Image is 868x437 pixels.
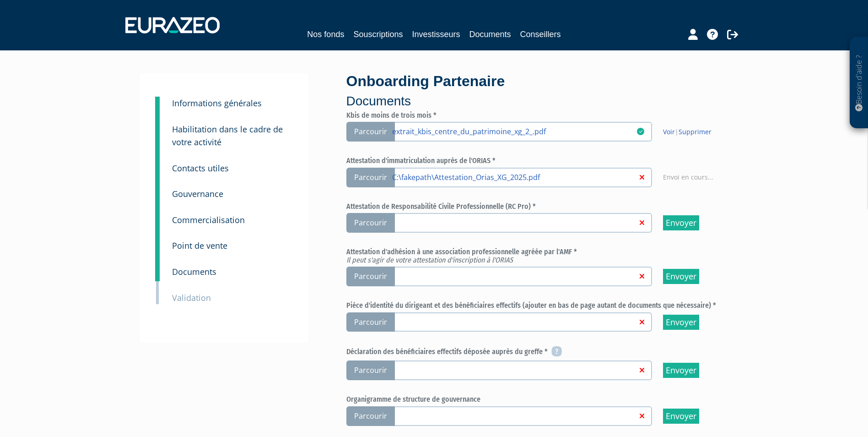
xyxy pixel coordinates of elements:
p: Besoin d'aide ? [854,42,864,124]
a: 5 [155,149,160,178]
h6: Attestation de Responsabilité Civile Professionnelle (RC Pro) * [346,202,728,211]
small: Commercialisation [172,214,245,225]
i: 19/09/2025 11:01 [637,128,644,135]
input: Envoyer [663,269,699,284]
a: extrait_kbis_centre_du_patrimoine_xg_2_.pdf [392,126,636,136]
input: Envoyer [663,215,699,230]
span: Parcourir [346,312,395,332]
a: 6 [155,175,160,203]
span: | [663,127,712,137]
a: Voir [663,127,675,136]
a: Nos fonds [307,28,344,41]
small: Validation [172,292,211,303]
small: Documents [172,266,216,277]
a: 9 [155,253,160,281]
a: 4 [155,110,160,153]
img: 1732889491-logotype_eurazeo_blanc_rvb.png [125,17,220,33]
span: Parcourir [346,406,395,426]
span: Envoi en cours... [663,173,713,182]
span: Parcourir [346,213,395,233]
small: Contacts utiles [172,163,229,174]
h6: Attestation d'immatriculation auprès de l'ORIAS * [346,157,728,165]
span: Parcourir [346,361,395,380]
a: C:\fakepath\Attestation_Orias_XG_2025.pdf [392,172,636,181]
a: Souscriptions [353,28,403,41]
small: Informations générales [172,98,262,109]
a: Supprimer [679,127,712,136]
em: Il peut s'agir de votre attestation d'inscription à l'ORIAS [346,256,513,264]
small: Point de vente [172,240,227,251]
small: Gouvernance [172,188,223,199]
a: Documents [469,28,511,41]
a: Conseillers [520,28,561,41]
h6: Pièce d'identité du dirigeant et des bénéficiaires effectifs (ajouter en bas de page autant de do... [346,301,728,310]
input: Envoyer [663,409,699,424]
input: Envoyer [663,315,699,330]
p: Documents [346,92,728,110]
span: Parcourir [346,267,395,286]
a: 7 [155,201,160,229]
a: Investisseurs [412,28,460,41]
a: 3 [155,97,160,115]
a: 8 [155,227,160,255]
input: Envoyer [663,363,699,378]
span: Parcourir [346,168,395,187]
h6: Déclaration des bénéficiaires effectifs déposée auprès du greffe * [346,347,728,358]
div: Onboarding Partenaire [346,71,728,110]
h6: Attestation d'adhésion à une association professionnelle agréée par l'AMF * [346,248,728,264]
span: Parcourir [346,122,395,142]
small: Habilitation dans le cadre de votre activité [172,124,283,148]
h6: Kbis de moins de trois mois * [346,111,728,120]
h6: Organigramme de structure de gouvernance [346,395,728,404]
